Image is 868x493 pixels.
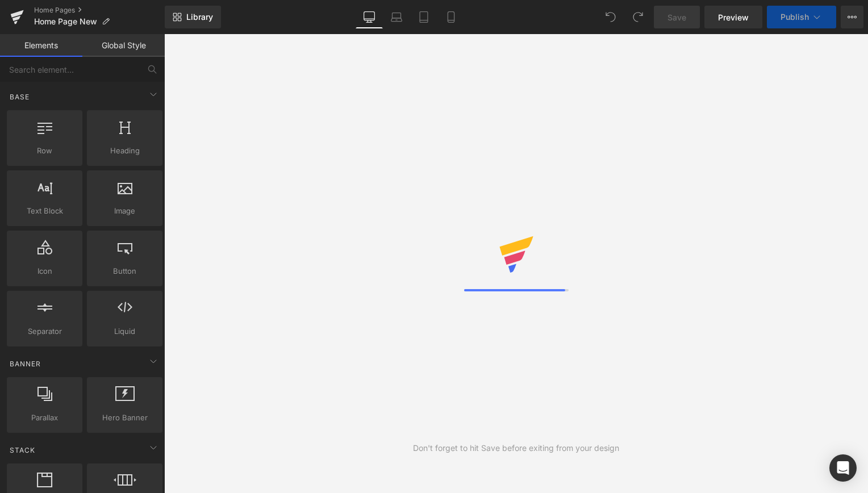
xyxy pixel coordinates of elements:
span: Publish [781,12,809,22]
button: Undo [599,6,622,28]
div: Don't forget to hit Save before exiting from your design [413,442,619,454]
a: Preview [704,6,762,28]
span: Hero Banner [90,412,159,424]
span: Button [90,265,159,277]
a: Home Pages [34,6,165,15]
a: New Library [165,6,221,28]
span: Text Block [10,205,79,217]
span: Heading [90,145,159,157]
a: Desktop [356,6,383,28]
span: Preview [718,11,749,23]
span: Library [186,12,213,22]
span: Icon [10,265,79,277]
span: Banner [9,358,42,369]
span: Home Page New [34,17,97,26]
span: Save [667,11,686,23]
span: Row [10,145,79,157]
span: Stack [9,445,36,456]
span: Liquid [90,325,159,337]
span: Separator [10,325,79,337]
span: Base [9,91,31,102]
a: Laptop [383,6,410,28]
a: Global Style [82,34,165,57]
a: Mobile [437,6,465,28]
button: Publish [767,6,836,28]
div: Open Intercom Messenger [829,454,857,482]
button: Redo [627,6,649,28]
a: Tablet [410,6,437,28]
span: Image [90,205,159,217]
button: More [841,6,863,28]
span: Parallax [10,412,79,424]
